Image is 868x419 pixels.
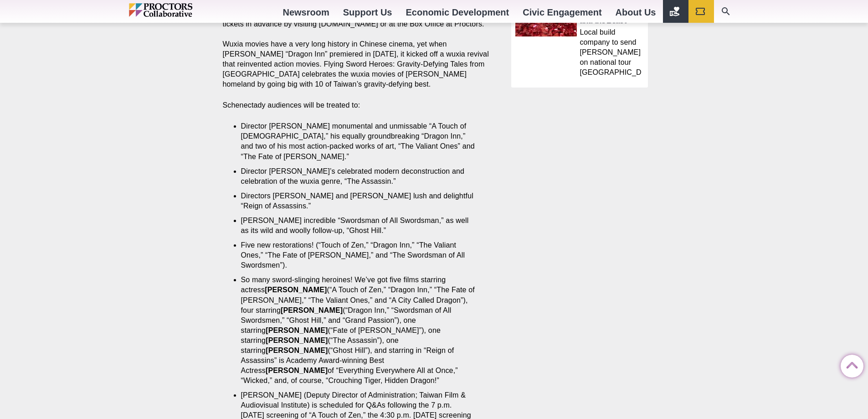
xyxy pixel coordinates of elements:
[223,100,491,110] p: Schenectady audiences will be treated to:
[265,286,327,294] strong: [PERSON_NAME]
[241,216,477,236] li: [PERSON_NAME] incredible “Swordsman of All Swordsman,” as well as its wild and woolly follow-up, ...
[266,367,328,374] strong: [PERSON_NAME]
[241,240,477,270] li: Five new restorations! (“Touch of Zen,” “Dragon Inn,” “The Valiant Ones,” “The Fate of [PERSON_NA...
[580,27,645,79] p: Local build company to send [PERSON_NAME] on national tour [GEOGRAPHIC_DATA]— The Collaborative S...
[241,166,477,186] li: Director [PERSON_NAME]’s celebrated modern deconstruction and celebration of the wuxia genre, “Th...
[129,3,231,17] img: Proctors logo
[266,326,328,334] strong: [PERSON_NAME]
[241,191,477,211] li: Directors [PERSON_NAME] and [PERSON_NAME] lush and delightful “Reign of Assassins.”
[241,121,477,161] li: Director [PERSON_NAME] monumental and unmissable “A Touch of [DEMOGRAPHIC_DATA],” his equally gro...
[266,347,328,354] strong: [PERSON_NAME]
[281,306,343,314] strong: [PERSON_NAME]
[841,355,859,373] a: Back to Top
[266,336,328,344] strong: [PERSON_NAME]
[241,275,477,386] li: So many sword-slinging heroines! We’ve got five films starring actress (“A Touch of Zen,” “Dragon...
